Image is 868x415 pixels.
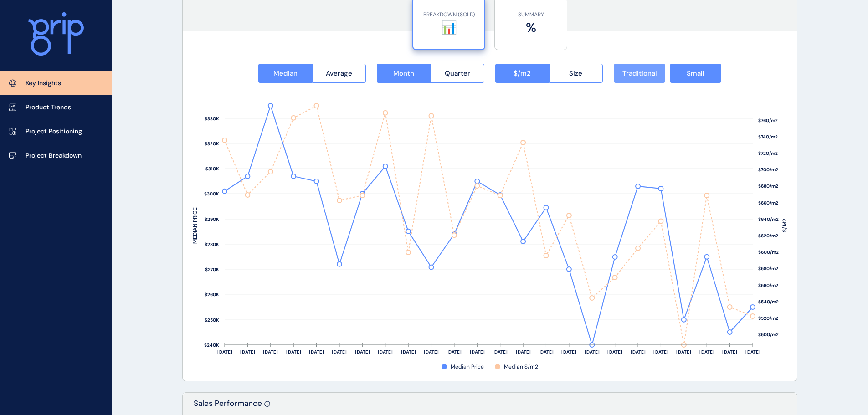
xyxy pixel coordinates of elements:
button: Average [312,64,366,83]
text: $640/m2 [758,216,779,222]
span: Traditional [622,69,657,78]
text: $/M2 [781,219,788,232]
text: $680/m2 [758,183,778,189]
text: $580/m2 [758,266,778,272]
span: Small [687,69,704,78]
text: $560/m2 [758,282,778,288]
text: $500/m2 [758,332,779,338]
button: Quarter [431,64,485,83]
label: % [499,19,562,36]
p: Project Breakdown [26,151,82,160]
text: $620/m2 [758,233,778,239]
button: Size [549,64,603,83]
text: $600/m2 [758,249,779,255]
p: Sales Performance [194,398,262,415]
span: Month [393,69,414,78]
button: Traditional [614,64,665,83]
span: Median Price [451,363,484,371]
button: Month [377,64,431,83]
button: Small [670,64,721,83]
span: Size [569,69,582,78]
text: $760/m2 [758,118,778,123]
text: $740/m2 [758,134,778,140]
p: Product Trends [26,103,71,112]
button: $/m2 [495,64,549,83]
text: $520/m2 [758,315,778,321]
p: Key Insights [26,79,61,88]
span: $/m2 [514,69,531,78]
p: BREAKDOWN (SOLD) [418,11,480,19]
label: 📊 [418,19,480,36]
span: Median [273,69,298,78]
span: Average [326,69,352,78]
text: $700/m2 [758,167,778,173]
p: Project Positioning [26,127,82,136]
span: Median $/m2 [504,363,538,371]
text: $720/m2 [758,150,778,156]
button: Median [258,64,312,83]
p: SUMMARY [499,11,562,19]
span: Quarter [445,69,470,78]
text: $540/m2 [758,299,779,305]
text: $660/m2 [758,200,778,206]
